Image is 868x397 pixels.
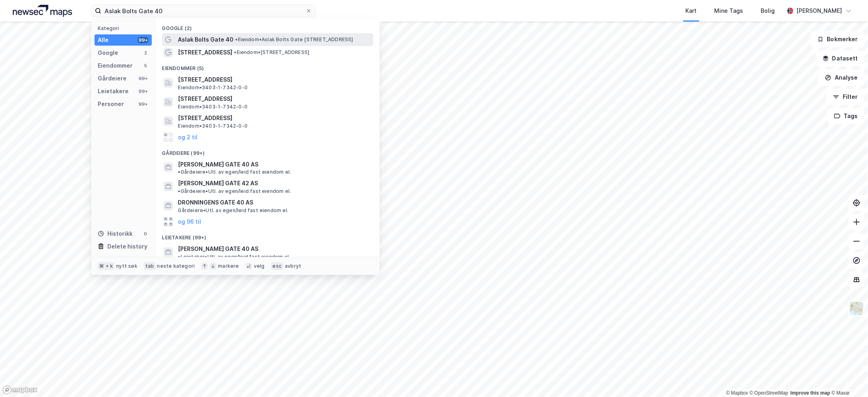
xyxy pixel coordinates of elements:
div: 99+ [137,88,149,94]
button: Analyse [818,70,865,86]
div: neste kategori [157,263,195,269]
img: logo.a4113a55bc3d86da70a041830d287a7e.svg [13,5,72,17]
div: esc [271,262,284,270]
span: Eiendom • [STREET_ADDRESS] [234,49,309,56]
div: velg [254,263,265,269]
div: avbryt [285,263,301,269]
div: Google (2) [155,19,380,33]
div: Gårdeiere (99+) [155,144,380,158]
span: • [178,169,180,175]
div: 2 [142,50,149,56]
span: Gårdeiere • Utl. av egen/leid fast eiendom el. [178,207,288,214]
a: OpenStreetMap [750,390,789,396]
span: Eiendom • Aslak Bolts Gate [STREET_ADDRESS] [235,36,353,43]
div: Mine Tags [715,6,743,16]
button: Filter [826,89,865,105]
span: [STREET_ADDRESS] [178,94,370,104]
div: 0 [142,231,149,237]
a: Mapbox homepage [2,385,38,395]
div: Eiendommer (5) [155,59,380,73]
button: Tags [828,108,865,124]
span: [PERSON_NAME] GATE 40 AS [178,244,258,254]
button: og 96 til [178,217,201,227]
input: Søk på adresse, matrikkel, gårdeiere, leietakere eller personer [101,5,306,17]
div: 99+ [137,75,149,82]
div: markere [218,263,239,269]
div: Leietakere [98,86,129,96]
div: 99+ [137,101,149,107]
span: Gårdeiere • Utl. av egen/leid fast eiendom el. [178,169,291,175]
button: Datasett [816,50,865,66]
div: Kategori [98,25,152,31]
div: nytt søk [116,263,137,269]
a: Improve this map [791,390,830,396]
div: Leietakere (99+) [155,228,380,243]
span: • [235,36,238,42]
span: Eiendom • 3403-1-7342-0-0 [178,123,248,129]
div: Alle [98,35,109,45]
div: Kontrollprogram for chat [828,359,868,397]
span: Aslak Bolts Gate 40 [178,35,234,44]
div: 5 [142,62,149,69]
span: DRONNINGENS GATE 40 AS [178,198,370,207]
div: Delete history [107,242,147,251]
span: • [234,49,236,55]
div: Historikk [98,229,133,239]
span: • [178,254,180,260]
div: Eiendommer [98,61,133,70]
div: Kart [686,6,697,16]
span: • [178,188,180,194]
img: Z [849,301,864,316]
span: [STREET_ADDRESS] [178,48,232,57]
span: Gårdeiere • Utl. av egen/leid fast eiendom el. [178,188,291,194]
div: Google [98,48,118,58]
div: Bolig [761,6,775,16]
div: ⌘ + k [98,262,115,270]
span: Leietaker • Utl. av egen/leid fast eiendom el. [178,254,290,260]
div: [PERSON_NAME] [797,6,842,16]
a: Mapbox [726,390,748,396]
div: Personer [98,99,124,109]
span: [STREET_ADDRESS] [178,75,370,84]
div: tab [144,262,156,270]
span: [PERSON_NAME] GATE 42 AS [178,178,258,188]
span: Eiendom • 3403-1-7342-0-0 [178,104,248,110]
button: Bokmerker [811,31,865,47]
span: [PERSON_NAME] GATE 40 AS [178,160,258,169]
iframe: Chat Widget [828,359,868,397]
div: Gårdeiere [98,74,127,83]
span: Eiendom • 3403-1-7342-0-0 [178,84,248,91]
span: [STREET_ADDRESS] [178,113,370,123]
button: og 2 til [178,132,197,142]
div: 99+ [137,37,149,43]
